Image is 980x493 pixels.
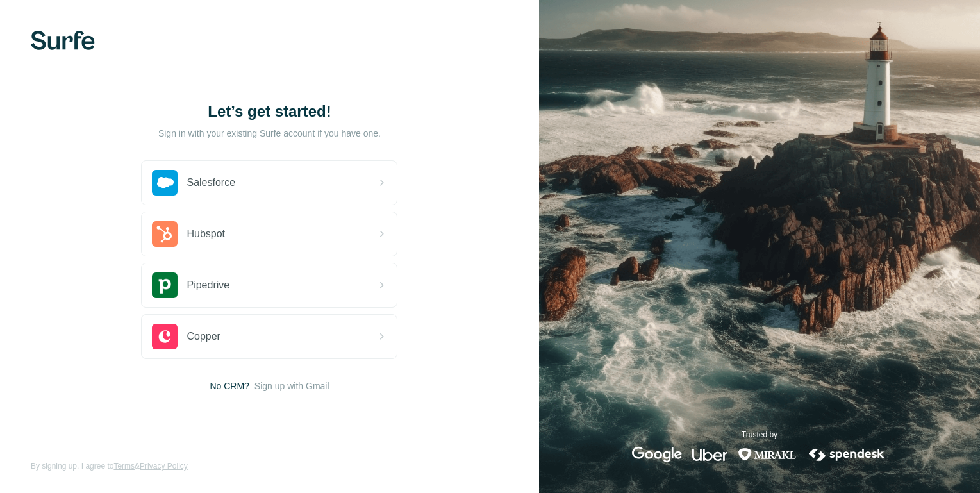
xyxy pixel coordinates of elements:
[152,272,178,298] img: pipedrive's logo
[31,31,95,50] img: Surfe's logo
[738,447,797,462] img: mirakl's logo
[152,170,178,196] img: salesforce's logo
[187,329,220,344] span: Copper
[807,447,886,462] img: spendesk's logo
[187,278,229,293] span: Pipedrive
[31,460,188,472] span: By signing up, I agree to &
[692,447,727,462] img: uber's logo
[152,324,178,349] img: copper's logo
[187,175,235,190] span: Salesforce
[141,101,397,122] h1: Let’s get started!
[187,226,225,242] span: Hubspot
[742,429,777,440] p: Trusted by
[140,462,188,471] a: Privacy Policy
[210,380,249,392] span: No CRM?
[113,462,135,471] a: Terms
[152,221,178,247] img: hubspot's logo
[632,447,682,462] img: google's logo
[158,127,381,140] p: Sign in with your existing Surfe account if you have one.
[254,380,329,392] button: Sign up with Gmail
